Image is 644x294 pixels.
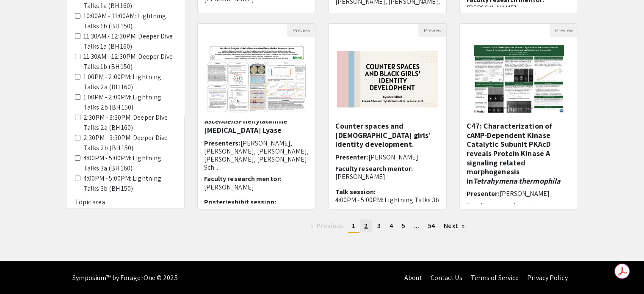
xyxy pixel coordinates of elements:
[402,221,405,230] span: 5
[466,121,571,185] h5: C47: Characterization of cAMP-Dependent Kinase Catalytic Subunit PKAcD reveals Protein Kinase A s...
[377,221,380,230] span: 3
[352,221,355,230] span: 1
[430,273,462,282] a: Contact Us
[204,139,309,172] h6: Presenters:
[83,92,176,113] label: 1:00PM - 2:00PM: Lightning Talks 2b (BH 150)
[473,176,560,186] em: Tetrahymena thermophila
[550,24,578,37] button: Preview
[335,187,375,196] span: Talk session:
[470,273,519,282] a: Terms of Service
[390,221,393,230] span: 4
[83,113,176,133] label: 2:30PM - 3:30PM: Deeper Dive Talks 2a (BH 160)
[204,174,282,183] span: Faculty research mentor:
[197,220,578,233] ul: Pagination
[83,153,176,173] label: 4:00PM - 5:00PM: Lightning Talks 3a (BH 160)
[368,153,418,162] span: [PERSON_NAME]
[466,201,544,210] span: Faculty research mentor:
[6,256,36,288] iframe: Chat
[317,221,343,230] span: Previous
[204,98,309,135] h5: Mutational Analysis of Phenylalanine [MEDICAL_DATA] Lyase
[414,221,419,230] span: ...
[83,72,176,92] label: 1:00PM - 2:00PM: Lightning Talks 2a (BH 160)
[499,189,549,198] span: [PERSON_NAME]
[83,11,176,31] label: 10:00AM - 11:00AM: Lightning Talks 1b (BH 150)
[335,153,440,161] h6: Presenter:
[83,31,176,52] label: 11:30AM - 12:30PM: Deeper Dive Talks 1a (BH 160)
[204,139,309,172] span: [PERSON_NAME], [PERSON_NAME], [PERSON_NAME], [PERSON_NAME], [PERSON_NAME] Sch...
[83,133,176,153] label: 2:30PM - 3:30PM: Deeper Dive Talks 2b (BH 150)
[329,42,446,116] img: <p>Counter spaces and Black girls’ identity development.&nbsp;</p>
[466,4,571,12] p: [PERSON_NAME]
[198,37,315,121] img: <p class="ql-align-center"><span style="color: black;">Mutational Analysis of </span><em style="c...
[404,273,422,282] a: About
[364,221,368,230] span: 2
[335,196,440,212] p: 4:00PM - 5:00PM: Lightning Talks 3b (BH 150)
[287,24,315,37] button: Preview
[204,198,276,206] span: Poster/exhibit session:
[439,220,469,232] a: Next page
[204,183,309,191] p: [PERSON_NAME]
[428,221,435,230] span: 54
[83,52,176,72] label: 11:30AM - 12:30PM: Deeper Dive Talks 1b (BH 150)
[328,23,447,209] div: Open Presentation <p>Counter spaces and Black girls’ identity development.&nbsp;</p>
[335,173,440,181] p: [PERSON_NAME]
[459,23,578,209] div: Open Presentation <p>C47: Characterization of cAMP-Dependent Kinase Catalytic Subunit PKAcD revea...
[527,273,567,282] a: Privacy Policy
[197,23,316,209] div: Open Presentation <p class="ql-align-center"><span style="color: black;">Mutational Analysis of <...
[335,164,412,173] span: Faculty research mentor:
[335,121,440,149] h5: Counter spaces and [DEMOGRAPHIC_DATA] girls’ identity development.
[83,173,176,194] label: 4:00PM - 5:00PM: Lightning Talks 3b (BH 150)
[466,190,571,198] h6: Presenter:
[418,24,446,37] button: Preview
[465,37,572,121] img: <p>C47: Characterization of cAMP-Dependent Kinase Catalytic Subunit PKAcD reveals Protein Kinase ...
[75,198,176,206] h6: Topic area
